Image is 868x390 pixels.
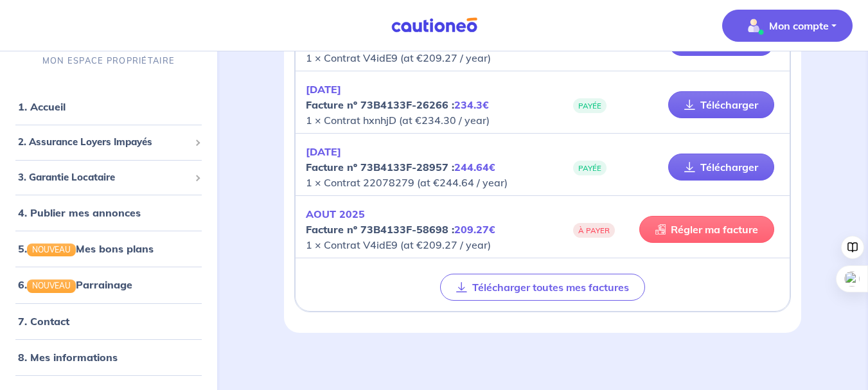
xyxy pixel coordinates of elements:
[573,161,607,175] span: PAYÉE
[18,242,154,255] a: 5.NOUVEAUMes bons plans
[5,308,212,333] div: 7. Contact
[5,164,212,190] div: 3. Garantie Locataire
[306,161,495,173] strong: Facture nº 73B4133F-28957 :
[18,350,118,363] a: 8. Mes informations
[306,144,543,190] p: 1 × Contrat 22078279 (at €244.64 / year)
[306,82,543,128] p: 1 × Contrat hxnhjD (at €234.30 / year)
[18,278,132,291] a: 6.NOUVEAUParrainage
[306,208,365,220] em: AOUT 2025
[769,18,829,33] p: Mon compte
[306,223,495,236] strong: Facture nº 73B4133F-58698 :
[5,236,212,261] div: 5.NOUVEAUMes bons plans
[306,206,543,253] p: 1 × Contrat V4idE9 (at €209.27 / year)
[5,344,212,369] div: 8. Mes informations
[440,274,645,301] button: Télécharger toutes mes factures
[18,314,69,327] a: 7. Contact
[454,161,495,173] em: 244.64€
[454,223,495,236] em: 209.27€
[743,15,764,36] img: illu_account_valid_menu.svg
[18,100,66,113] a: 1. Accueil
[639,216,774,243] a: Régler ma facture
[573,98,607,113] span: PAYÉE
[5,272,212,297] div: 6.NOUVEAUParrainage
[5,94,212,120] div: 1. Accueil
[18,135,190,150] span: 2. Assurance Loyers Impayés
[668,154,774,181] a: Télécharger
[5,200,212,226] div: 4. Publier mes annonces
[573,223,615,238] span: À PAYER
[454,98,489,111] em: 234.3€
[18,206,141,219] a: 4. Publier mes annonces
[306,98,489,111] strong: Facture nº 73B4133F-26266 :
[668,91,774,118] a: Télécharger
[18,170,190,184] span: 3. Garantie Locataire
[306,83,341,96] em: [DATE]
[306,145,341,158] em: [DATE]
[722,10,853,42] button: illu_account_valid_menu.svgMon compte
[5,130,212,155] div: 2. Assurance Loyers Impayés
[42,55,175,67] p: MON ESPACE PROPRIÉTAIRE
[386,17,483,33] img: Cautioneo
